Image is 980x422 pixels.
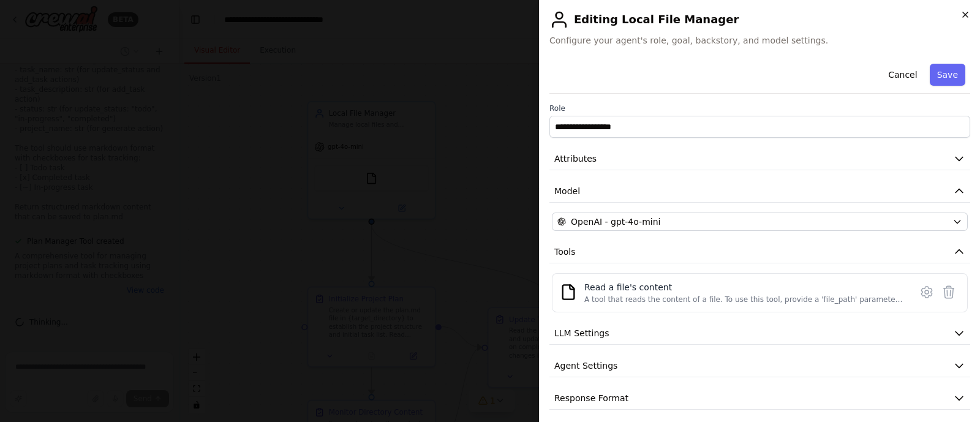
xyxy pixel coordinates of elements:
[554,246,576,258] span: Tools
[549,180,970,203] button: Model
[549,355,970,377] button: Agent Settings
[549,241,970,263] button: Tools
[549,10,970,29] h2: Editing Local File Manager
[554,185,580,197] span: Model
[554,392,628,404] span: Response Format
[881,64,924,86] button: Cancel
[938,281,960,303] button: Delete tool
[584,281,903,293] div: Read a file's content
[549,148,970,170] button: Attributes
[549,104,970,113] label: Role
[554,153,597,165] span: Attributes
[549,387,970,410] button: Response Format
[571,216,660,228] span: OpenAI - gpt-4o-mini
[549,34,970,47] span: Configure your agent's role, goal, backstory, and model settings.
[554,327,609,339] span: LLM Settings
[560,284,577,301] img: FileReadTool
[916,281,938,303] button: Configure tool
[549,322,970,345] button: LLM Settings
[552,213,968,231] button: OpenAI - gpt-4o-mini
[930,64,965,86] button: Save
[554,360,617,372] span: Agent Settings
[584,295,903,304] div: A tool that reads the content of a file. To use this tool, provide a 'file_path' parameter with t...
